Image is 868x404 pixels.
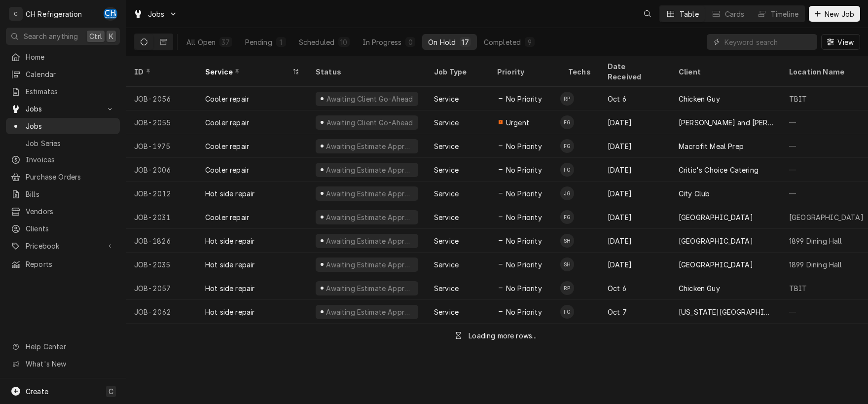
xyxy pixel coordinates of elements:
span: View [835,37,856,47]
div: Timeline [771,9,798,19]
span: No Priority [506,165,542,175]
div: JOB-2055 [126,110,197,134]
div: Hot side repair [205,307,254,317]
div: Loading more rows... [469,331,537,341]
div: 10 [340,37,347,47]
div: TBIT [789,283,807,294]
a: Go to Pricebook [6,238,120,254]
span: No Priority [506,283,542,294]
div: Awaiting Estimate Approval [325,259,414,270]
div: Service [434,141,459,151]
button: New Job [809,6,860,22]
div: Completed [484,37,521,47]
button: Open search [640,6,655,22]
div: Techs [568,67,592,77]
div: Cooler repair [205,117,249,128]
div: Awaiting Estimate Approval [325,283,414,294]
div: FG [560,115,574,129]
div: [GEOGRAPHIC_DATA] [679,236,753,246]
div: JOB-2056 [126,87,197,110]
div: JOB-1826 [126,229,197,253]
div: JOB-2035 [126,253,197,276]
div: JOB-2012 [126,182,197,205]
a: Go to What's New [6,356,120,372]
div: Priority [497,67,550,77]
div: 1 [278,37,284,47]
div: [GEOGRAPHIC_DATA] [679,212,753,222]
div: FG [560,305,574,319]
span: Ctrl [89,31,102,41]
div: 1899 Dining Hall [789,236,842,246]
button: Search anythingCtrlK [6,28,120,45]
div: Service [434,259,459,270]
div: Steven Hiraga's Avatar [560,257,574,271]
a: Clients [6,220,120,237]
div: FG [560,163,574,177]
div: Hot side repair [205,236,254,246]
button: View [821,34,860,50]
a: Purchase Orders [6,169,120,185]
div: Awaiting Estimate Approval [325,236,414,246]
div: Ruben Perez's Avatar [560,281,574,295]
div: Awaiting Estimate Approval [325,212,414,222]
span: Reports [26,259,115,269]
div: [DATE] [600,110,671,134]
div: [DATE] [600,134,671,158]
div: Hot side repair [205,188,254,199]
span: No Priority [506,188,542,199]
div: On Hold [428,37,456,47]
div: Table [680,9,699,19]
div: CH [104,7,117,21]
div: Fred Gonzalez's Avatar [560,115,574,129]
span: Jobs [26,104,100,114]
div: Service [434,283,459,294]
span: Home [26,52,115,62]
span: Pricebook [26,241,100,251]
div: Josh Galindo's Avatar [560,186,574,200]
a: Job Series [6,135,120,151]
div: ID [134,67,187,77]
div: Awaiting Client Go-Ahead [325,117,414,128]
div: JG [560,186,574,200]
div: Cooler repair [205,94,249,104]
span: Search anything [24,31,78,41]
div: RP [560,92,574,106]
div: FG [560,210,574,224]
span: Vendors [26,206,115,217]
span: No Priority [506,259,542,270]
div: City Club [679,188,710,199]
div: Oct 7 [600,300,671,324]
div: Awaiting Estimate Approval [325,165,414,175]
span: No Priority [506,212,542,222]
div: [GEOGRAPHIC_DATA] [679,259,753,270]
div: RP [560,281,574,295]
div: Client [679,67,771,77]
div: [DATE] [600,182,671,205]
div: Awaiting Estimate Approval [325,141,414,151]
a: Go to Jobs [129,6,181,22]
div: Service [434,94,459,104]
div: 9 [527,37,533,47]
div: Chicken Guy [679,283,720,294]
span: Create [26,387,48,396]
span: Urgent [506,117,529,128]
div: [US_STATE][GEOGRAPHIC_DATA], [PERSON_NAME][GEOGRAPHIC_DATA] [679,307,773,317]
span: No Priority [506,307,542,317]
div: Steven Hiraga's Avatar [560,234,574,248]
div: [DATE] [600,158,671,182]
span: No Priority [506,141,542,151]
div: SH [560,234,574,248]
div: [GEOGRAPHIC_DATA] [789,212,864,222]
div: [PERSON_NAME] and [PERSON_NAME]'s [679,117,773,128]
span: What's New [26,359,114,369]
div: C [9,7,23,21]
div: JOB-2062 [126,300,197,324]
div: 1899 Dining Hall [789,259,842,270]
div: Pending [245,37,272,47]
a: Go to Help Center [6,338,120,355]
div: Service [434,307,459,317]
div: Critic's Choice Catering [679,165,759,175]
a: Calendar [6,66,120,82]
a: Vendors [6,203,120,220]
div: 0 [407,37,413,47]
